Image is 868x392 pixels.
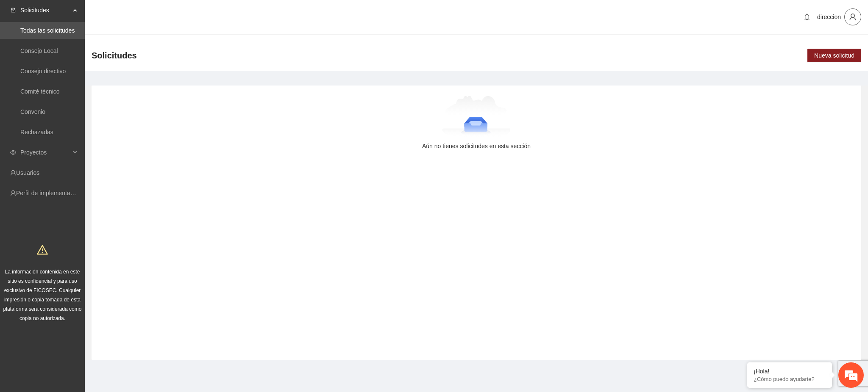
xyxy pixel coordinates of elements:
div: Aún no tienes solicitudes en esta sección [105,141,848,151]
span: eye [10,149,16,155]
div: Minimizar ventana de chat en vivo [139,4,159,25]
a: Consejo Local [20,47,58,54]
a: Rechazadas [20,129,53,135]
span: Solicitudes [92,49,137,62]
span: warning [37,244,48,255]
span: direccion [817,14,841,20]
span: La información contenida en este sitio es confidencial y para uso exclusivo de FICOSEC. Cualquier... [3,269,82,321]
span: Nueva solicitud [814,51,854,60]
button: Nueva solicitud [807,49,861,62]
textarea: Escriba su mensaje y pulse “Intro” [4,231,161,261]
span: bell [801,14,813,20]
img: Aún no tienes solicitudes en esta sección [442,96,511,138]
div: ¡Hola! [754,368,826,375]
span: Estamos en línea. [49,113,117,199]
span: Proyectos [20,144,70,161]
span: Solicitudes [20,2,70,19]
div: Chatee con nosotros ahora [44,43,142,54]
a: Usuarios [16,169,39,176]
a: Comité técnico [20,88,60,95]
span: inbox [10,7,16,13]
span: user [845,13,861,21]
a: Todas las solicitudes [20,27,75,34]
a: Consejo directivo [20,68,66,75]
p: ¿Cómo puedo ayudarte? [754,376,826,382]
button: bell [800,10,814,24]
button: user [844,8,861,25]
a: Perfil de implementadora [16,190,82,196]
a: Convenio [20,108,45,115]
